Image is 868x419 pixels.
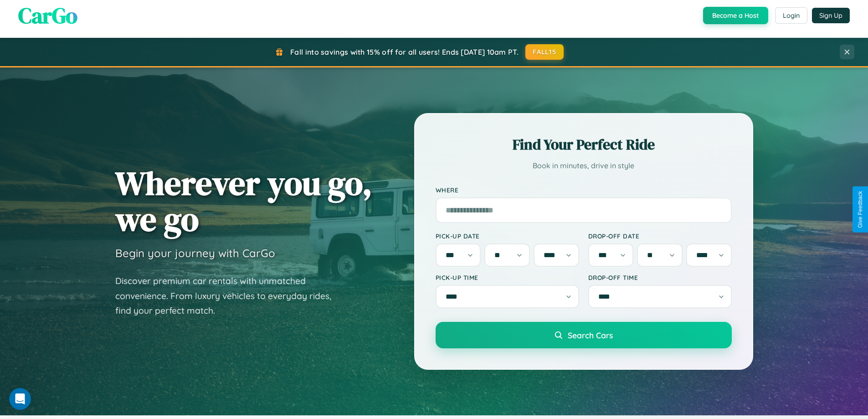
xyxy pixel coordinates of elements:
button: Search Cars [436,322,732,348]
p: Book in minutes, drive in style [436,159,732,172]
label: Drop-off Time [588,274,732,281]
button: Login [775,7,807,24]
div: Give Feedback [857,191,863,228]
label: Where [436,186,732,194]
label: Pick-up Time [436,274,579,281]
span: CarGo [18,0,77,31]
label: Pick-up Date [436,232,579,240]
button: FALL15 [525,44,564,60]
button: Become a Host [703,7,768,24]
h3: Begin your journey with CarGo [115,246,275,260]
span: Fall into savings with 15% off for all users! Ends [DATE] 10am PT. [290,47,519,57]
h2: Find Your Perfect Ride [436,134,732,155]
h1: Wherever you go, we go [115,165,372,237]
button: Sign Up [812,8,850,23]
label: Drop-off Date [588,232,732,240]
iframe: Intercom live chat [9,388,31,410]
span: Search Cars [568,330,613,340]
p: Discover premium car rentals with unmatched convenience. From luxury vehicles to everyday rides, ... [115,274,343,318]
